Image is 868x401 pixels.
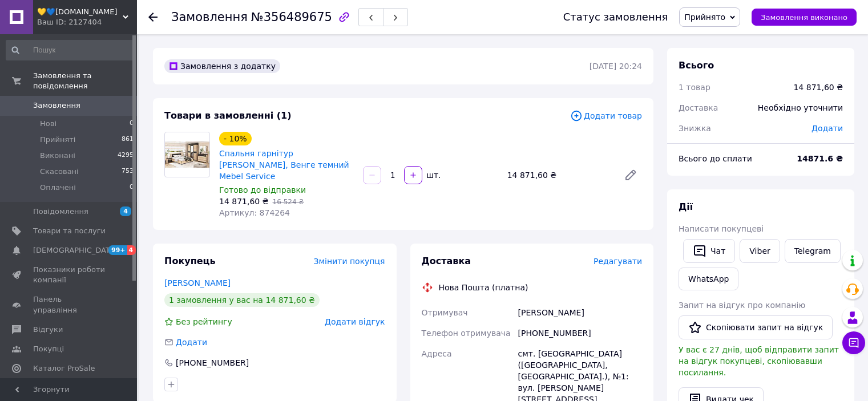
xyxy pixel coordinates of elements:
[165,141,209,168] img: Спальня гарнітур Вероніка Дуб, Венге темний Mebel Service
[33,100,80,111] span: Замовлення
[130,183,134,193] span: 0
[516,323,644,343] div: [PHONE_NUMBER]
[40,183,76,193] span: Оплачені
[148,11,158,23] div: Повернутися назад
[683,239,735,263] button: Чат
[33,363,95,374] span: Каталог ProSale
[752,9,857,26] button: Замовлення виконано
[797,154,843,163] b: 14871.6 ₴
[793,82,843,93] div: 14 871,60 ₴
[33,265,106,285] span: Показники роботи компанії
[120,206,131,216] span: 4
[122,167,134,177] span: 753
[219,132,252,145] div: - 10%
[176,338,207,347] span: Додати
[679,201,693,212] span: Дії
[273,198,304,206] span: 16 524 ₴
[251,10,332,24] span: №356489675
[40,135,75,145] span: Прийняті
[422,329,511,338] span: Телефон отримувача
[127,245,136,255] span: 4
[684,13,725,22] span: Прийнято
[590,62,642,71] time: [DATE] 20:24
[33,245,118,256] span: [DEMOGRAPHIC_DATA]
[423,169,442,181] div: шт.
[679,315,833,339] button: Скопіювати запит на відгук
[219,185,306,195] span: Готово до відправки
[118,151,134,161] span: 4295
[164,110,292,121] span: Товари в замовленні (1)
[679,154,752,163] span: Всього до сплати
[33,294,106,315] span: Панель управління
[679,268,738,290] a: WhatsApp
[751,95,850,120] div: Необхідно уточнити
[40,151,75,161] span: Виконані
[164,293,320,307] div: 1 замовлення у вас на 14 871,60 ₴
[219,197,269,206] span: 14 871,60 ₴
[40,119,56,129] span: Нові
[679,345,839,377] span: У вас є 27 днів, щоб відправити запит на відгук покупцеві, скопіювавши посилання.
[740,239,780,263] a: Viber
[679,83,710,92] span: 1 товар
[175,357,250,368] div: [PHONE_NUMBER]
[164,59,280,73] div: Замовлення з додатку
[176,317,232,326] span: Без рейтингу
[503,167,615,183] div: 14 871,60 ₴
[679,60,714,71] span: Всього
[785,239,841,263] a: Telegram
[422,349,452,358] span: Адреса
[33,71,137,91] span: Замовлення та повідомлення
[37,17,137,27] div: Ваш ID: 2127404
[679,301,805,310] span: Запит на відгук про компанію
[679,103,718,112] span: Доставка
[325,317,385,326] span: Додати відгук
[37,7,123,17] span: 💛💙isobi.com.ua
[570,110,642,122] span: Додати товар
[422,308,468,317] span: Отримувач
[436,282,531,293] div: Нова Пошта (платна)
[33,226,106,236] span: Товари та послуги
[164,256,216,266] span: Покупець
[679,224,764,233] span: Написати покупцеві
[619,164,642,187] a: Редагувати
[594,257,642,266] span: Редагувати
[33,325,63,335] span: Відгуки
[219,208,290,217] span: Артикул: 874264
[679,124,711,133] span: Знижка
[122,135,134,145] span: 861
[812,124,843,133] span: Додати
[6,40,135,60] input: Пошук
[33,206,88,217] span: Повідомлення
[314,257,385,266] span: Змінити покупця
[108,245,127,255] span: 99+
[171,10,248,24] span: Замовлення
[33,344,64,354] span: Покупці
[422,256,471,266] span: Доставка
[761,13,847,22] span: Замовлення виконано
[842,331,865,354] button: Чат з покупцем
[130,119,134,129] span: 0
[563,11,668,23] div: Статус замовлення
[219,149,349,181] a: Спальня гарнітур [PERSON_NAME], Венге темний Mebel Service
[40,167,79,177] span: Скасовані
[516,302,644,323] div: [PERSON_NAME]
[164,278,231,287] a: [PERSON_NAME]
